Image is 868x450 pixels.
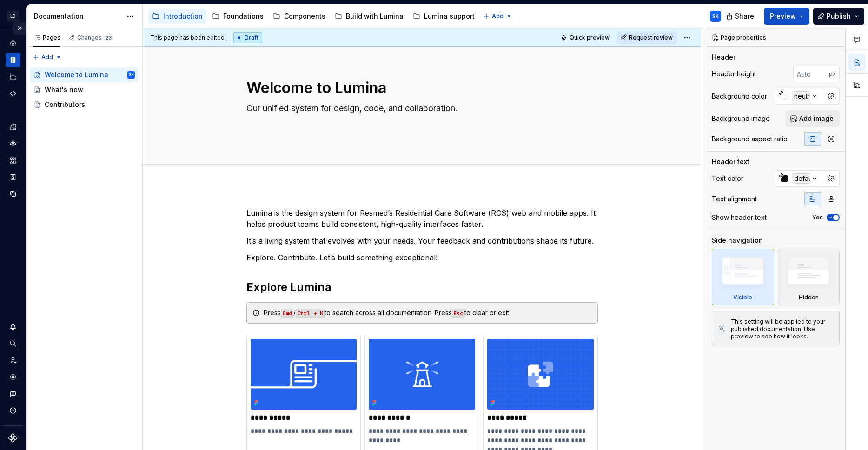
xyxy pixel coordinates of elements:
a: Assets [6,153,20,168]
a: Introduction [148,9,206,24]
div: Analytics [6,69,20,84]
span: Add image [799,114,834,123]
a: Foundations [208,9,267,24]
a: Code automation [6,86,20,101]
a: Home [6,36,20,51]
p: Explore. Contribute. Let’s build something exceptional! [246,252,598,263]
div: Header text [712,157,749,166]
div: Background color [712,92,767,101]
span: Publish [827,12,851,21]
button: default [775,170,823,187]
div: Contributors [45,100,85,109]
div: Visible [733,294,752,301]
span: Add [41,53,53,61]
div: Background image [712,114,770,123]
div: Text alignment [712,194,757,204]
div: SK [712,13,719,20]
span: Preview [770,12,796,21]
button: Preview [764,8,809,25]
a: Contributors [30,97,139,112]
img: 56ed086d-a20d-4389-9cec-ca9aa5b691be.png [251,339,357,410]
span: Share [735,12,754,21]
div: This setting will be applied to your published documentation. Use preview to see how it looks. [731,318,834,340]
div: Text color [712,174,743,183]
button: Add [30,51,65,64]
a: Lumina support [409,9,478,24]
span: Request review [629,34,673,41]
code: Esc [452,309,464,318]
textarea: Welcome to Lumina [245,77,596,99]
div: What's new [45,85,83,94]
a: Design tokens [6,119,20,134]
span: Add [492,13,504,20]
div: Visible [712,249,774,305]
div: Page tree [30,67,139,112]
button: Search ⌘K [6,336,20,351]
code: Cmd [281,309,293,318]
span: 23 [104,34,113,41]
button: Notifications [6,319,20,334]
p: It’s a living system that evolves with your needs. Your feedback and contributions shape its future. [246,235,598,246]
div: Header [712,53,735,62]
a: Build with Lumina [331,9,407,24]
button: Request review [617,31,677,44]
button: Share [722,8,760,25]
a: Components [6,136,20,151]
span: Quick preview [570,34,610,41]
button: Expand sidebar [13,22,26,35]
div: Pages [33,34,60,41]
div: Background aspect ratio [712,134,788,144]
a: Invite team [6,353,20,368]
a: Storybook stories [6,170,20,185]
code: Ctrl + K [296,309,325,318]
p: Lumina is the design system for Resmed’s Residential Care Software (RCS) web and mobile apps. It ... [246,207,598,230]
div: Introduction [163,12,203,21]
div: Hidden [799,294,819,301]
div: SK [129,70,134,79]
div: Page tree [148,7,478,26]
div: Press / to search across all documentation. Press to clear or exit. [264,308,592,318]
button: Publish [813,8,864,25]
button: Add image [786,110,840,127]
div: Header height [712,69,756,79]
input: Auto [793,66,829,82]
button: Quick preview [558,31,614,44]
button: LD [2,6,24,26]
textarea: Our unified system for design, code, and collaboration. [245,101,596,142]
a: What's new [30,82,139,97]
div: default [792,173,818,184]
strong: Explore Lumina [246,280,331,294]
div: Foundations [223,12,264,21]
div: neutral/50 [792,91,828,101]
a: Data sources [6,186,20,201]
div: Lumina support [424,12,475,21]
a: Settings [6,370,20,384]
a: Documentation [6,53,20,67]
button: Add [480,10,515,23]
div: Draft [233,32,262,43]
a: Welcome to LuminaSK [30,67,139,82]
svg: Supernova Logo [8,433,18,443]
div: LD [7,11,19,22]
img: 04a0036d-f26b-47b7-a97b-715fca753d95.png [369,339,475,410]
button: Contact support [6,386,20,401]
div: Side navigation [712,236,763,245]
div: Show header text [712,213,767,222]
div: Build with Lumina [346,12,404,21]
button: neutral/50 [775,88,823,105]
p: px [829,70,836,78]
div: Hidden [778,249,840,305]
